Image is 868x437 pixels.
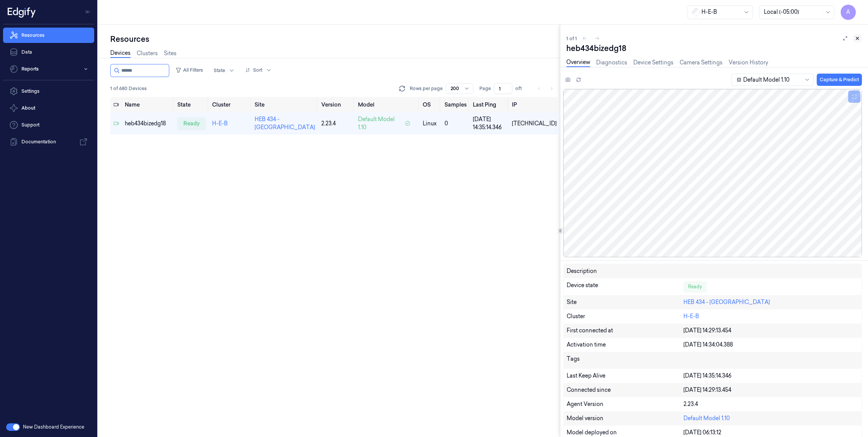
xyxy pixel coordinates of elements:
a: Overview [566,58,590,67]
a: Diagnostics [596,59,627,67]
div: [DATE] 14:29:13.454 [683,327,858,335]
a: Clusters [137,49,158,58]
a: Documentation [3,134,94,149]
div: Model deployed on [567,429,683,437]
div: 0 [444,120,466,128]
span: Default Model 1.10 [358,115,402,131]
span: of 1 [515,85,528,92]
div: Activation time [567,341,683,349]
th: Name [122,97,174,112]
div: Ready [683,281,706,292]
div: [DATE] 14:35:14.346 [472,115,505,131]
p: Rows per page [410,85,443,92]
div: Connected since [567,386,683,394]
a: H-E-B [212,120,228,127]
th: Model [355,97,420,112]
button: Capture & Predict [817,74,862,86]
a: HEB 434 - [GEOGRAPHIC_DATA] [683,299,770,306]
div: Agent Version [567,400,683,408]
div: Device state [567,281,683,292]
th: IP [509,97,560,112]
div: First connected at [567,327,683,335]
th: State [174,97,209,112]
div: [DATE] 06:13:12 [683,429,858,437]
div: Last Keep Alive [567,372,683,380]
button: Reports [3,61,94,77]
span: 1 of 680 Devices [110,85,147,92]
a: Version History [729,59,768,67]
div: Tags [567,355,683,366]
div: Site [567,298,683,306]
a: H-E-B [683,313,699,320]
div: [DATE] 14:35:14.346 [683,372,858,380]
button: A [840,5,856,20]
th: Version [318,97,355,112]
th: Samples [441,97,469,112]
th: Site [252,97,318,112]
a: Devices [110,49,131,58]
p: linux [423,120,438,128]
div: Default Model 1.10 [683,414,858,422]
th: Cluster [209,97,251,112]
div: 2.23.4 [321,120,352,128]
div: ready [177,117,206,130]
div: heb434bizedg18 [566,43,862,54]
a: Camera Settings [680,59,723,67]
th: OS [420,97,441,112]
div: Cluster [567,312,683,320]
div: heb434bizedg18 [125,120,171,128]
a: Sites [164,49,177,58]
button: Toggle Navigation [82,6,94,18]
a: Device Settings [633,59,673,67]
div: Resources [110,34,560,44]
span: [DATE] 14:34:04.388 [683,341,733,348]
a: Support [3,117,94,133]
button: All Filters [172,64,206,76]
div: [TECHNICAL_ID] [512,120,557,128]
div: Model version [567,414,683,422]
a: Data [3,44,94,60]
th: Last Ping [469,97,508,112]
span: 1 of 1 [566,35,577,42]
nav: pagination [534,83,557,94]
div: [DATE] 14:29:13.454 [683,386,858,394]
a: Settings [3,84,94,99]
span: Page [479,85,491,92]
a: Resources [3,28,94,43]
div: Description [567,267,683,275]
button: About [3,100,94,116]
a: HEB 434 - [GEOGRAPHIC_DATA] [255,116,315,131]
div: 2.23.4 [683,400,858,408]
